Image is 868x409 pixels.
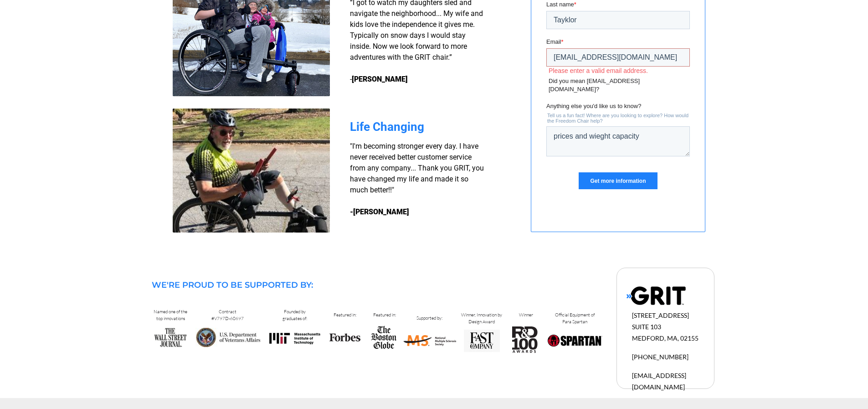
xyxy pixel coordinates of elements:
span: Life Changing [350,120,424,134]
span: "I'm becoming stronger every day. I have never received better customer service from any company.... [350,142,484,194]
strong: [PERSON_NAME] [352,75,408,83]
span: [EMAIL_ADDRESS][DOMAIN_NAME] [632,372,686,391]
input: Get more information [32,210,111,227]
span: Winner, Innovation by Design Award [461,312,502,325]
span: [PHONE_NUMBER] [632,353,688,361]
span: [STREET_ADDRESS] [632,311,689,319]
span: Featured in: [373,312,396,318]
span: Founded by graduates of: [282,309,307,321]
span: Supported by: [416,315,442,321]
span: Official Equipment of Para Spartan [555,312,595,325]
span: WE'RE PROUD TO BE SUPPORTED BY: [152,280,313,290]
span: Winner [519,312,533,318]
span: Named one of the top innovations [154,309,187,321]
strong: -[PERSON_NAME] [350,207,409,216]
span: SUITE 103 [632,323,661,331]
span: Contract #V797D-60697 [211,309,244,321]
span: Featured in: [334,312,356,318]
span: MEDFORD, MA, 02155 [632,334,699,342]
